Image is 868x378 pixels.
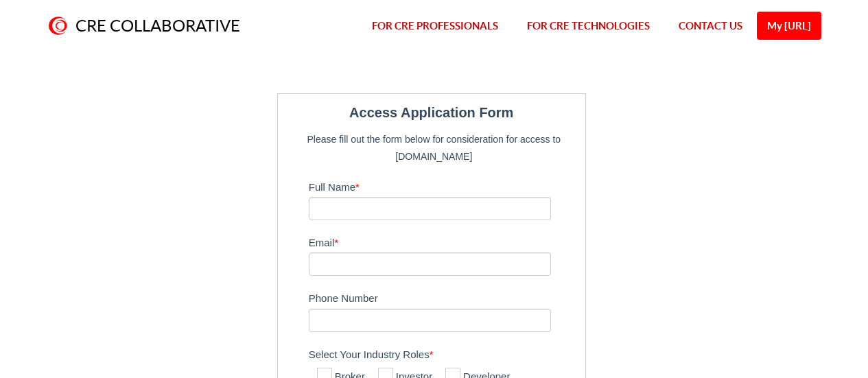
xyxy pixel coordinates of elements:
[309,175,578,197] label: Full Name
[309,286,578,308] label: Phone Number
[302,131,566,164] p: Please fill out the form below for consideration for access to [DOMAIN_NAME]
[285,101,578,124] legend: Access Application Form
[309,231,578,252] label: Email
[309,342,578,364] label: Select Your Industry Roles
[757,12,821,40] a: My [URL]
